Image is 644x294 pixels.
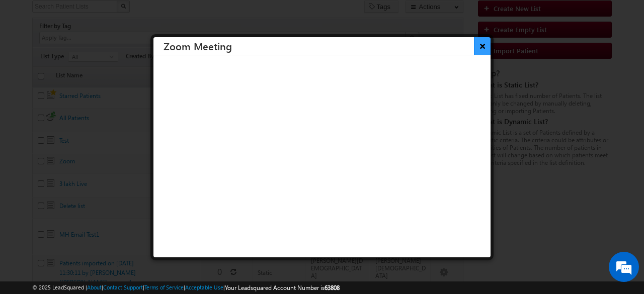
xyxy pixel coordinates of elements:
em: Start Chat [137,226,183,240]
h3: Zoom Meeting [164,37,491,55]
a: Contact Support [103,284,143,290]
img: d_60004797649_company_0_60004797649 [17,53,42,66]
textarea: Type your message and hit 'Enter' [13,93,184,218]
a: About [87,284,102,290]
a: Acceptable Use [185,284,223,290]
span: 63808 [325,284,340,291]
button: × [474,37,491,55]
a: Terms of Service [144,284,184,290]
div: Chat with us now [52,53,169,66]
div: Minimize live chat window [165,5,189,29]
span: Your Leadsquared Account Number is [225,284,340,291]
span: © 2025 LeadSquared | | | | | [32,283,340,292]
